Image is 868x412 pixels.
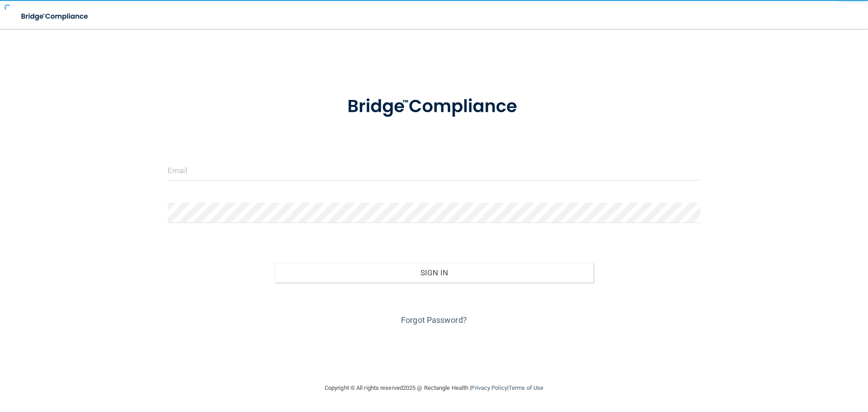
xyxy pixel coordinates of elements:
div: Copyright © All rights reserved 2025 @ Rectangle Health | | [269,374,599,403]
a: Privacy Policy [471,384,507,391]
a: Terms of Use [509,384,543,391]
input: Email [168,160,700,180]
img: bridge_compliance_login_screen.278c3ca4.svg [14,7,97,26]
a: Forgot Password? [401,315,467,325]
img: bridge_compliance_login_screen.278c3ca4.svg [329,83,539,130]
button: Sign In [274,263,594,283]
